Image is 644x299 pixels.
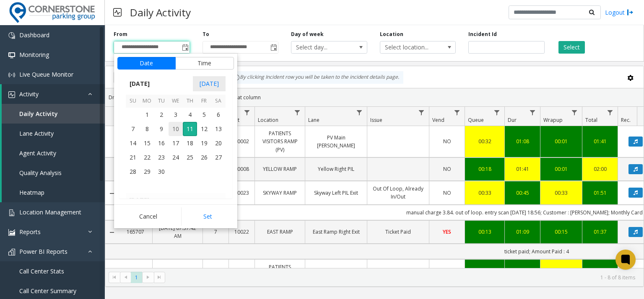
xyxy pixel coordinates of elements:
a: PATIENTS VISITORS RAMP (PV) [260,129,300,154]
span: 21 [126,150,140,165]
a: 7 [208,228,223,236]
a: 00:32 [470,137,499,145]
th: [DATE] [126,193,226,207]
a: Quality Analysis [2,163,105,183]
td: Sunday, September 14, 2025 [126,136,140,150]
span: [DATE] [193,76,226,91]
a: YES [434,228,460,236]
label: Incident Id [468,31,497,38]
span: 19 [197,136,211,150]
td: Monday, September 22, 2025 [140,150,154,165]
a: Lot Filter Menu [241,107,253,118]
span: Quality Analysis [19,169,62,177]
span: Reports [19,228,41,236]
span: NO [443,138,451,145]
th: Sa [211,95,226,108]
span: 12 [197,122,211,136]
span: 6 [211,108,226,122]
a: 10008 [234,165,249,173]
td: Thursday, September 4, 2025 [183,108,197,122]
a: Collapse Details [105,190,119,197]
a: Total Filter Menu [605,107,616,118]
div: By clicking Incident row you will be taken to the incident details page. [229,71,403,84]
img: 'icon' [8,209,15,216]
img: 'icon' [8,52,15,59]
span: Toggle popup [269,41,278,53]
span: 8 [140,122,154,136]
span: 29 [140,165,154,179]
td: Monday, September 8, 2025 [140,122,154,136]
img: 'icon' [8,229,15,236]
a: 01:08 [510,137,535,145]
span: Queue [468,116,484,124]
div: Drag a column header and drop it here to group by that column [105,90,644,105]
a: NO [434,165,460,173]
span: [DATE] [126,77,153,90]
th: We [169,95,183,108]
div: 00:18 [470,165,499,173]
span: Issue [370,116,382,124]
td: Thursday, September 18, 2025 [183,136,197,150]
a: NO [434,189,460,197]
td: Wednesday, September 3, 2025 [169,108,183,122]
td: Thursday, September 25, 2025 [183,150,197,165]
td: Saturday, September 27, 2025 [211,150,226,165]
a: 00:45 [510,189,535,197]
a: 01:09 [510,228,535,236]
button: Set [181,207,234,226]
a: 00:33 [470,189,499,197]
span: Call Center Summary [19,287,76,295]
label: Location [380,31,403,38]
div: 00:33 [545,189,577,197]
span: Daily Activity [19,110,58,118]
a: Issue Filter Menu [416,107,427,118]
th: Fr [197,95,211,108]
img: 'icon' [8,249,15,255]
a: Queue Filter Menu [491,107,503,118]
span: 30 [154,165,169,179]
a: 10002 [234,137,249,145]
td: Saturday, September 13, 2025 [211,122,226,136]
a: 02:00 [587,165,613,173]
a: Out Of Loop, Already In/Out [372,185,424,201]
img: 'icon' [8,91,15,98]
span: 13 [211,122,226,136]
td: Friday, September 19, 2025 [197,136,211,150]
td: Wednesday, September 10, 2025 [169,122,183,136]
a: Skyway Left PIL Exit [310,189,362,197]
span: NO [443,189,451,196]
span: 16 [154,136,169,150]
span: Call Center Stats [19,267,64,275]
a: PATIENTS VISITORS RAMP (PV) [260,263,300,287]
a: 00:15 [545,228,577,236]
a: Wrapup Filter Menu [569,107,580,118]
span: Vend [432,116,444,124]
a: 01:41 [510,165,535,173]
span: 10 [169,122,183,136]
span: 17 [169,136,183,150]
button: Time tab [175,57,234,70]
span: Rec. [621,116,631,124]
a: 00:01 [545,137,577,145]
a: 01:41 [587,137,613,145]
a: YELLOW RAMP [260,165,300,173]
span: Toggle popup [180,41,190,53]
a: 00:01 [545,165,577,173]
a: Out Of Loop, Already In/Out [372,267,424,283]
h3: Daily Activity [126,2,195,23]
span: 25 [183,150,197,165]
td: Monday, September 15, 2025 [140,136,154,150]
a: [DATE] 07:35:18 AM [158,267,197,283]
a: Heatmap [2,183,105,202]
td: Sunday, September 28, 2025 [126,165,140,179]
span: Select location... [380,41,441,53]
span: Agent Activity [19,149,56,157]
span: Power BI Reports [19,247,68,255]
td: Monday, September 29, 2025 [140,165,154,179]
